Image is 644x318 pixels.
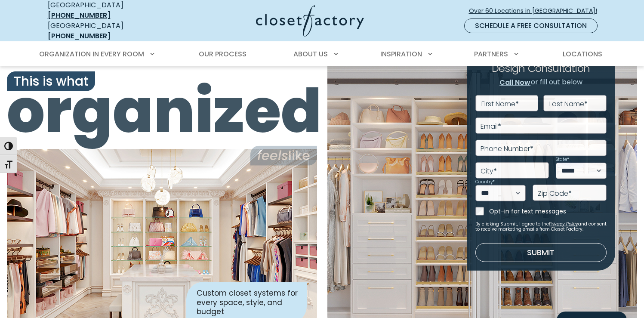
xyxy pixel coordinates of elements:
[474,49,508,59] span: Partners
[563,49,602,59] span: Locations
[464,19,598,33] a: Schedule a Free Consultation
[469,6,604,15] span: Over 60 Locations in [GEOGRAPHIC_DATA]!
[256,5,364,37] img: Closet Factory Logo
[380,49,422,59] span: Inspiration
[468,3,604,19] a: Over 60 Locations in [GEOGRAPHIC_DATA]!
[33,42,611,66] nav: Primary Menu
[48,10,111,20] a: [PHONE_NUMBER]
[39,49,144,59] span: Organization in Every Room
[199,49,247,59] span: Our Process
[48,31,111,41] a: [PHONE_NUMBER]
[250,146,317,166] span: like
[257,146,288,165] i: feels
[7,81,317,142] span: organized
[293,49,328,59] span: About Us
[48,21,173,41] div: [GEOGRAPHIC_DATA]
